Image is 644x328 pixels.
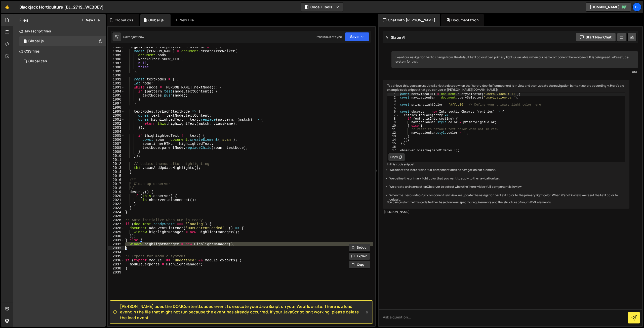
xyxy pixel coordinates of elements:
div: 6 [387,110,399,114]
div: 2033 [108,246,125,250]
div: 2026 [108,218,125,222]
div: 16 [387,145,399,149]
div: 2016 [108,178,125,182]
a: [DOMAIN_NAME] [586,3,631,12]
div: 2006 [108,138,125,142]
div: 2025 [108,214,125,218]
div: 1989 [108,69,125,73]
div: New File [175,18,196,23]
div: I want our navigation bar to change from the default text colors to all primary light (a variable... [391,51,638,68]
div: 14 [387,138,399,142]
div: 2036 [108,258,125,262]
div: 17 [387,149,399,152]
div: 1988 [108,65,125,69]
div: Global.js [28,39,44,43]
div: 2021 [108,198,125,202]
div: 2003 [108,126,125,130]
div: 2013 [108,166,125,170]
div: 1993 [108,85,125,89]
button: Code + Tools [301,3,343,12]
button: Copy [349,261,370,268]
h2: Files [19,17,28,23]
div: 1994 [108,89,125,93]
li: We select the 'hero-video-full' component and the navigation bar element. [389,168,625,172]
div: You [393,69,637,74]
div: 2011 [108,158,125,162]
div: 1991 [108,77,125,81]
div: 1 [387,92,399,96]
div: 1996 [108,98,125,102]
div: 1995 [108,93,125,98]
div: 2001 [108,118,125,122]
div: 2034 [108,250,125,254]
div: Blackjack Horticulture [BJ_2719_WEBDEV] [19,4,104,10]
div: 1986 [108,57,125,61]
div: Prod is out of sync [316,35,342,39]
div: 2002 [108,122,125,126]
span: 1 [24,40,27,44]
div: 2038 [108,266,125,270]
a: Bi [632,3,641,12]
div: Javascript files [13,26,106,36]
div: just now [132,35,144,39]
div: 2032 [108,242,125,246]
button: Explain [349,252,370,260]
button: Copy [388,153,405,161]
div: 2024 [108,210,125,214]
div: 2007 [108,142,125,146]
div: 2020 [108,194,125,198]
div: 2031 [108,238,125,242]
div: 8 [387,117,399,121]
div: 1997 [108,102,125,106]
li: We create an IntersectionObserver to detect when the 'hero-video-full' component is in view. [389,185,625,189]
div: 13 [387,135,399,138]
div: 7 [387,114,399,117]
div: 2 [387,96,399,100]
div: 2035 [108,254,125,258]
div: 1987 [108,61,125,65]
div: 3 [387,100,399,103]
button: Start new chat [576,33,616,42]
div: To achieve this, you can use JavaScript to detect when the 'hero-video-full' component is in view... [383,80,629,209]
div: Global.css [28,59,47,64]
div: 2014 [108,170,125,174]
div: 2010 [108,154,125,158]
div: Global.js [148,18,164,23]
div: 2005 [108,134,125,138]
button: Debug [349,244,370,251]
div: 2015 [108,174,125,178]
div: 4 [387,103,399,107]
div: 1998 [108,106,125,110]
div: 16258/43966.css [19,56,106,66]
div: 2000 [108,114,125,118]
div: 2037 [108,262,125,266]
div: Saved [123,35,144,39]
div: 12 [387,131,399,135]
div: 2039 [108,270,125,274]
div: 2004 [108,130,125,134]
div: 10 [387,124,399,128]
div: 2028 [108,226,125,230]
div: 1985 [108,53,125,57]
div: 2017 [108,182,125,186]
button: New File [81,18,100,22]
li: When the 'hero-video-full' component is in view, we update the navigation bar text color to the p... [389,193,625,202]
div: 9 [387,121,399,124]
div: 1999 [108,110,125,114]
div: Global.css [115,18,133,23]
div: 2029 [108,230,125,234]
div: 2027 [108,222,125,226]
div: 1983 [108,45,125,49]
div: 2009 [108,150,125,154]
div: [PERSON_NAME] [384,210,628,214]
li: We define the primary light color that you want to apply to the navigation bar. [389,176,625,181]
div: 1984 [108,49,125,53]
div: 2019 [108,190,125,194]
div: 2022 [108,202,125,206]
button: Save [345,32,369,41]
div: CSS files [13,46,106,56]
div: 5 [387,107,399,110]
div: 2012 [108,162,125,166]
div: 1990 [108,73,125,77]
